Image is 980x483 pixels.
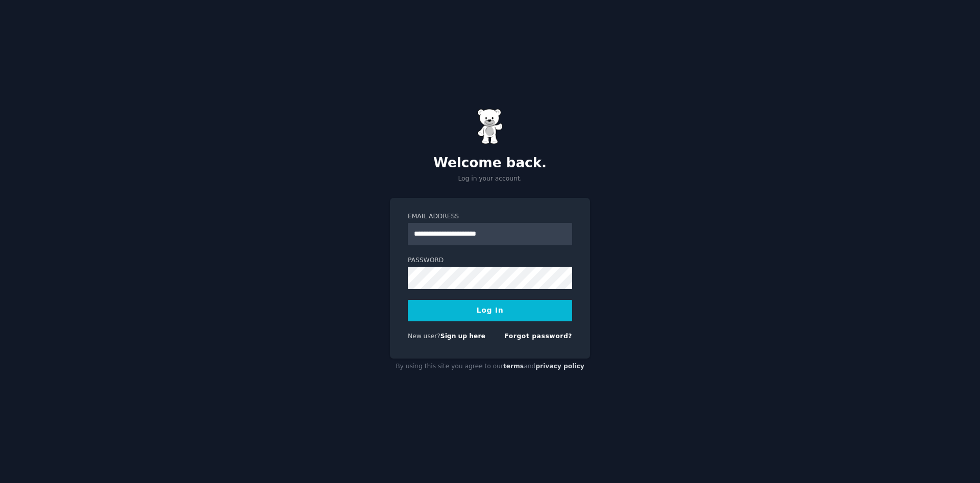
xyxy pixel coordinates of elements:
[504,333,572,340] a: Forgot password?
[390,155,590,171] h2: Welcome back.
[408,300,572,321] button: Log In
[390,174,590,184] p: Log in your account.
[503,363,524,370] a: terms
[477,109,503,144] img: Gummy Bear
[408,212,572,221] label: Email Address
[390,359,590,375] div: By using this site you agree to our and
[535,363,584,370] a: privacy policy
[440,333,485,340] a: Sign up here
[408,256,572,265] label: Password
[408,333,440,340] span: New user?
